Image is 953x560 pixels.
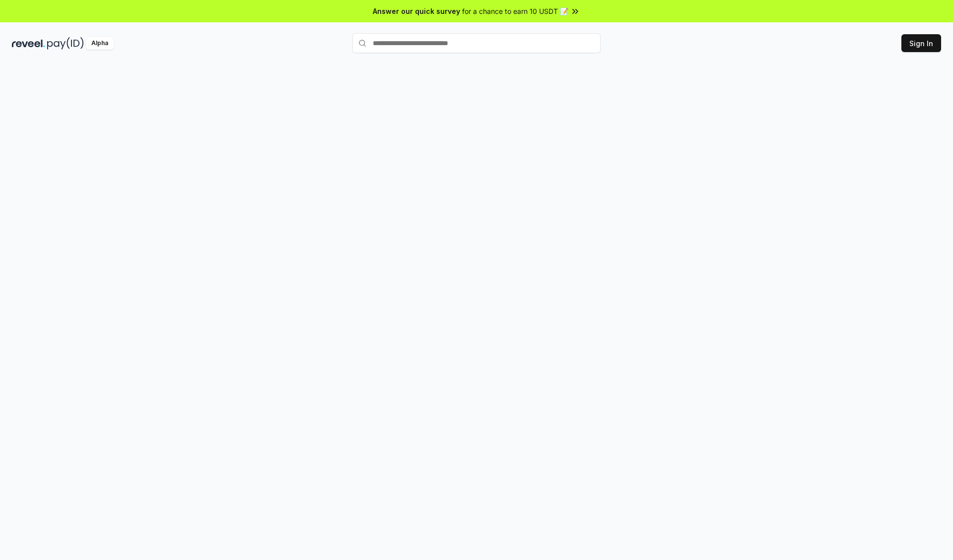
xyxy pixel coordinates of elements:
button: Sign In [901,34,941,52]
span: for a chance to earn 10 USDT 📝 [462,6,568,16]
img: pay_id [47,37,84,50]
img: reveel_dark [12,37,45,50]
span: Answer our quick survey [373,6,460,16]
div: Alpha [86,37,114,50]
